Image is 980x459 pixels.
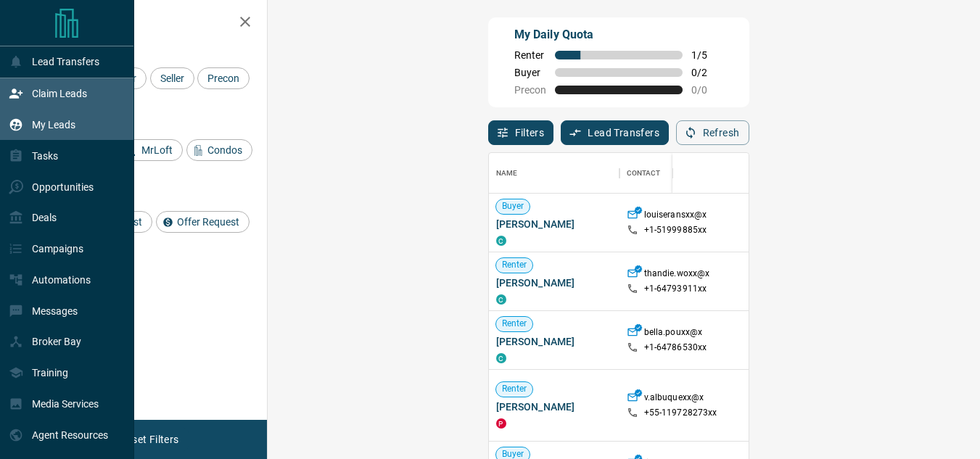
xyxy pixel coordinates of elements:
span: [PERSON_NAME] [496,334,612,349]
p: +1- 64786530xx [644,342,707,354]
div: Contact [627,153,661,194]
p: +1- 51999885xx [644,224,707,236]
span: Renter [496,318,533,330]
div: property.ca [496,418,506,429]
span: Renter [496,383,533,395]
div: Condos [186,139,252,161]
span: Buyer [514,67,546,78]
span: 0 / 2 [691,67,723,78]
div: Name [489,153,619,194]
p: louiseransxx@x [644,209,707,224]
div: condos.ca [496,294,506,305]
span: 1 / 5 [691,49,723,61]
span: Buyer [496,200,530,212]
span: Renter [514,49,546,61]
p: +55- 119728273xx [644,407,717,419]
p: v.albuquexx@x [644,392,704,407]
span: Precon [514,84,546,96]
div: condos.ca [496,353,506,363]
span: [PERSON_NAME] [496,400,612,414]
span: Offer Request [172,216,244,228]
p: bella.pouxx@x [644,326,703,342]
div: Offer Request [156,211,250,233]
span: 0 / 0 [691,84,723,96]
span: Precon [202,73,244,84]
div: Name [496,153,518,194]
div: Seller [150,67,194,89]
span: MrLoft [136,144,178,156]
span: Renter [496,259,533,271]
div: condos.ca [496,236,506,246]
button: Refresh [676,120,749,145]
p: +1- 64793911xx [644,283,707,295]
span: Seller [155,73,189,84]
span: [PERSON_NAME] [496,217,612,231]
button: Reset Filters [110,427,188,452]
button: Filters [488,120,554,145]
p: thandie.woxx@x [644,268,710,283]
span: Condos [202,144,247,156]
div: Precon [197,67,250,89]
span: [PERSON_NAME] [496,276,612,290]
button: Lead Transfers [561,120,669,145]
div: MrLoft [120,139,183,161]
p: My Daily Quota [514,26,723,44]
h2: Filters [46,15,252,32]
